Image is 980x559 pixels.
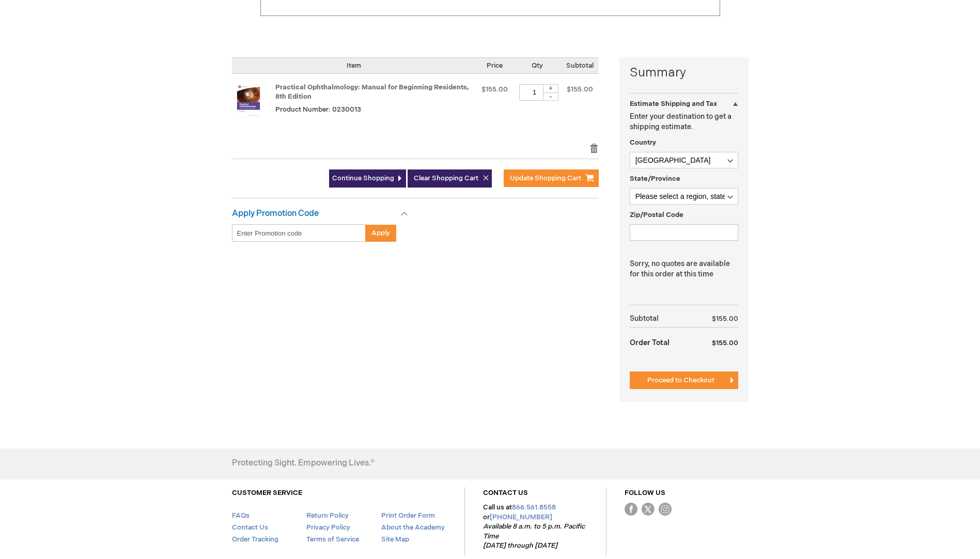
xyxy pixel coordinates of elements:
th: Subtotal [630,310,692,328]
span: Continue Shopping [332,174,394,182]
a: Practical Ophthalmology: Manual for Beginning Residents, 8th Edition [275,83,469,101]
span: Product Number: 0230013 [275,105,361,114]
h4: Protecting Sight. Empowering Lives.® [232,459,375,468]
em: Available 8 a.m. to 5 p.m. Pacific Time [DATE] through [DATE] [483,522,585,550]
img: Practical Ophthalmology: Manual for Beginning Residents, 8th Edition [232,84,265,117]
p: Enter your destination to get a shipping estimate. [630,112,738,132]
p: Sorry, no quotes are available for this order at this time [630,259,738,279]
a: [PHONE_NUMBER] [490,513,552,521]
strong: Apply Promotion Code [232,209,319,219]
button: Apply [365,224,396,242]
strong: Estimate Shipping and Tax [630,100,717,108]
a: Print Order Form [381,511,435,520]
span: Price [487,61,503,70]
button: Clear Shopping Cart [408,169,492,188]
strong: Summary [630,64,738,82]
a: 866.561.8558 [512,503,556,511]
span: Zip/Postal Code [630,211,683,219]
a: CUSTOMER SERVICE [232,489,302,497]
a: Site Map [381,535,409,544]
a: Privacy Policy [306,523,350,532]
span: Update Shopping Cart [510,174,581,182]
a: Practical Ophthalmology: Manual for Beginning Residents, 8th Edition [232,84,275,133]
a: CONTACT US [483,489,528,497]
img: Twitter [642,503,655,516]
input: Enter Promotion code [232,224,366,242]
img: instagram [659,503,672,516]
button: Update Shopping Cart [504,169,599,187]
input: Qty [519,84,550,101]
a: Terms of Service [306,535,359,544]
span: Item [347,61,361,70]
span: Apply [371,229,390,237]
span: $155.00 [567,85,593,94]
a: Contact Us [232,523,268,532]
div: - [543,92,558,101]
span: $155.00 [712,339,738,347]
a: Order Tracking [232,535,278,544]
span: Country [630,138,656,147]
span: Clear Shopping Cart [414,174,478,182]
a: About the Academy [381,523,445,532]
button: Proceed to Checkout [630,371,738,389]
a: Return Policy [306,511,349,520]
a: Continue Shopping [329,169,406,188]
img: Facebook [625,503,637,516]
span: Proceed to Checkout [647,376,714,384]
p: Call us at or [483,503,588,551]
span: $155.00 [481,85,508,94]
span: Subtotal [566,61,594,70]
strong: Order Total [630,333,670,351]
span: State/Province [630,175,680,183]
a: FAQs [232,511,250,520]
a: FOLLOW US [625,489,665,497]
div: + [543,84,558,93]
span: Qty [532,61,543,70]
span: $155.00 [712,315,738,323]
